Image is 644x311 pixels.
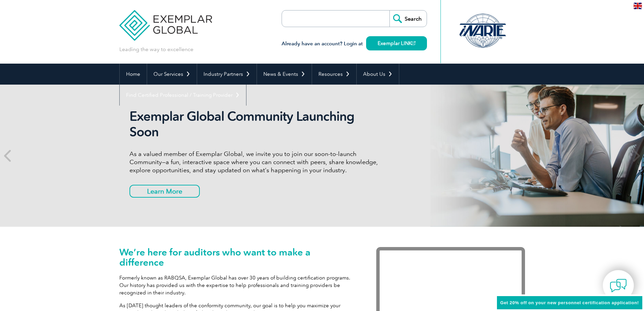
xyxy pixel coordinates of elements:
[197,64,257,85] a: Industry Partners
[500,300,639,305] span: Get 20% off on your new personnel certification application!
[312,64,356,85] a: Resources
[257,64,312,85] a: News & Events
[120,64,147,85] a: Home
[634,3,642,9] img: en
[119,274,356,296] p: Formerly known as RABQSA, Exemplar Global has over 30 years of building certification programs. O...
[282,40,427,48] h3: Already have an account? Login at
[119,46,193,53] p: Leading the way to excellence
[119,247,356,267] h1: We’re here for auditors who want to make a difference
[147,64,197,85] a: Our Services
[389,10,427,27] input: Search
[412,41,415,45] img: open_square.png
[366,36,427,50] a: Exemplar LINK
[610,277,627,294] img: contact-chat.png
[129,150,383,174] p: As a valued member of Exemplar Global, we invite you to join our soon-to-launch Community—a fun, ...
[129,109,383,140] h2: Exemplar Global Community Launching Soon
[120,85,246,106] a: Find Certified Professional / Training Provider
[357,64,399,85] a: About Us
[129,185,200,198] a: Learn More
